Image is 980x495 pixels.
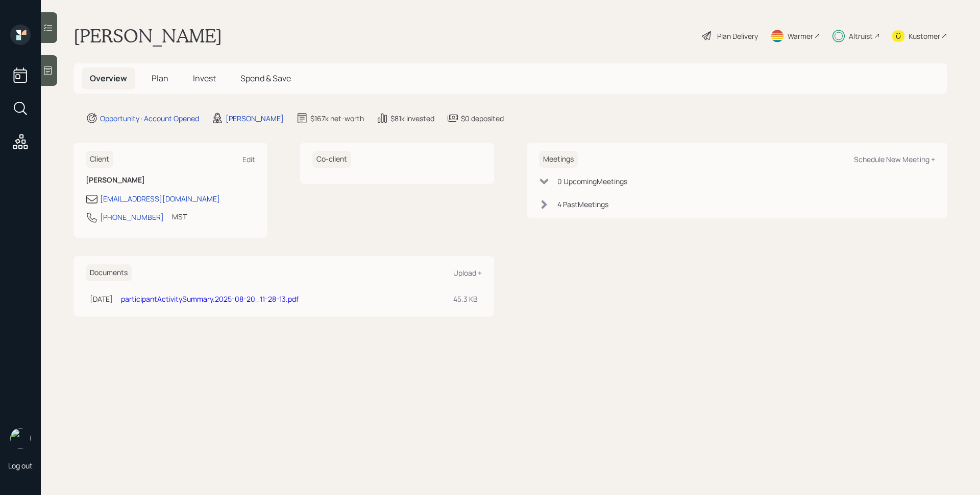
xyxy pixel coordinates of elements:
[8,461,33,470] div: Log out
[312,151,351,168] h6: Co-client
[557,199,608,210] div: 4 Past Meeting s
[242,154,255,164] div: Edit
[557,176,627,187] div: 0 Upcoming Meeting s
[193,73,216,84] span: Invest
[10,428,31,448] img: james-distasi-headshot.png
[461,113,504,124] div: $0 deposited
[73,25,222,47] h1: [PERSON_NAME]
[539,151,578,168] h6: Meetings
[453,268,482,278] div: Upload +
[86,176,255,185] h6: [PERSON_NAME]
[390,113,434,124] div: $81k invested
[100,212,164,222] div: [PHONE_NUMBER]
[100,113,199,124] div: Opportunity · Account Opened
[717,31,758,41] div: Plan Delivery
[152,73,168,84] span: Plan
[90,294,113,304] div: [DATE]
[100,193,220,204] div: [EMAIL_ADDRESS][DOMAIN_NAME]
[86,264,132,281] h6: Documents
[453,294,478,304] div: 45.3 KB
[310,113,364,124] div: $167k net-worth
[854,154,935,164] div: Schedule New Meeting +
[172,211,187,222] div: MST
[90,73,127,84] span: Overview
[226,113,284,124] div: [PERSON_NAME]
[121,294,299,304] a: participantActivitySummary.2025-08-20_11-28-13.pdf
[849,31,873,41] div: Altruist
[909,31,940,41] div: Kustomer
[788,31,813,41] div: Warmer
[86,151,113,168] h6: Client
[240,73,291,84] span: Spend & Save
